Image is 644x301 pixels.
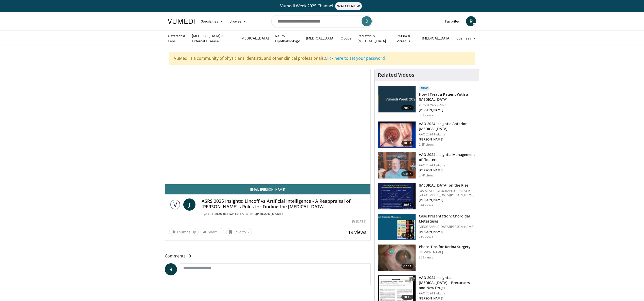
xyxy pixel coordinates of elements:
[378,183,476,210] a: 30:57 [MEDICAL_DATA] on the Rise [US_STATE][GEOGRAPHIC_DATA] in [GEOGRAPHIC_DATA][PERSON_NAME] [P...
[419,121,476,131] h3: AAO 2024 Insights: Anterior [MEDICAL_DATA]
[256,212,283,216] a: [PERSON_NAME]
[419,137,476,142] p: [PERSON_NAME]
[419,132,476,136] p: AAO 2024 Insights
[271,15,373,27] input: Search topics, interventions
[419,255,433,259] p: 369 views
[401,141,414,146] span: 10:51
[352,219,366,224] div: [DATE]
[346,229,366,235] span: 119 views
[401,264,414,269] span: 07:41
[419,113,433,117] p: 301 views
[189,33,237,44] a: [MEDICAL_DATA] & External Disease
[378,122,416,148] img: fd942f01-32bb-45af-b226-b96b538a46e6.150x105_q85_crop-smart_upscale.jpg
[419,244,471,249] h3: Phaco Tips for Retina Surgery
[419,235,433,239] p: 719 views
[378,183,416,209] img: 4ce8c11a-29c2-4c44-a801-4e6d49003971.150x105_q85_crop-smart_upscale.jpg
[401,295,414,300] span: 20:19
[183,198,195,211] a: J
[378,214,416,240] img: 9cedd946-ce28-4f52-ae10-6f6d7f6f31c7.150x105_q85_crop-smart_upscale.jpg
[442,16,463,26] a: Favorites
[419,225,476,229] p: [GEOGRAPHIC_DATA][PERSON_NAME]
[419,108,476,112] p: [PERSON_NAME]
[165,263,177,275] a: R
[453,33,479,43] a: Business
[337,33,354,43] a: Optics
[378,86,416,112] img: 02d29458-18ce-4e7f-be78-7423ab9bdffd.jpg.150x105_q85_crop-smart_upscale.jpg
[198,16,226,26] a: Specialties
[419,103,476,107] p: Vumedi Week 2025
[466,16,476,26] a: R
[169,228,199,236] a: Thumbs Up
[169,198,181,211] img: ASRS 2025 Insights
[202,198,366,209] h4: ASRS 2025 Insights: Lincoff vs Artificial Intelligence - A Reappraisal of [PERSON_NAME]'s Rules f...
[226,16,250,26] a: Browse
[401,202,414,207] span: 30:57
[378,214,476,240] a: 11:09 Case Presentation: Choroidal Metastases [GEOGRAPHIC_DATA][PERSON_NAME] [PERSON_NAME] 719 views
[201,228,224,236] button: Share
[419,152,476,162] h3: AAO 2024 Insights: Management of Floaters
[325,55,385,61] a: Click here to set your password
[335,2,362,10] span: WATCH NOW
[419,275,476,290] h3: AAO 2024 Insights: [MEDICAL_DATA] - Precursors and New Drugs
[401,233,414,238] span: 11:09
[378,244,476,271] a: 07:41 Phaco Tips for Retina Surgery [PERSON_NAME] 369 views
[419,92,476,102] h3: How I Treat a Patient With a [MEDICAL_DATA]
[378,152,416,179] img: 8e655e61-78ac-4b3e-a4e7-f43113671c25.150x105_q85_crop-smart_upscale.jpg
[202,212,366,216] div: By FEATURING
[419,163,476,167] p: AAO 2024 Insights
[272,33,303,44] a: Neuro-Ophthalmology
[401,105,414,110] span: 20:24
[401,171,414,176] span: 04:36
[419,168,476,172] p: [PERSON_NAME]
[354,33,393,44] a: Pediatric & [MEDICAL_DATA]
[419,230,476,234] p: [PERSON_NAME]
[237,33,272,43] a: [MEDICAL_DATA]
[378,86,476,117] a: 20:24 New How I Treat a Patient With a [MEDICAL_DATA] Vumedi Week 2025 [PERSON_NAME] 301 views
[419,203,433,207] p: 344 views
[165,69,370,184] video-js: Video Player
[419,198,476,202] p: [PERSON_NAME]
[169,2,475,10] a: Vumedi Week 2025 ChannelWATCH NOW
[378,152,476,179] a: 04:36 AAO 2024 Insights: Management of Floaters AAO 2024 Insights [PERSON_NAME] 2.7K views
[169,52,475,65] div: VuMedi is a community of physicians, dentists, and other clinical professionals.
[165,33,189,44] a: Cataract & Lens
[419,86,430,91] p: New
[419,189,476,197] p: [US_STATE][GEOGRAPHIC_DATA] in [GEOGRAPHIC_DATA][PERSON_NAME]
[378,245,416,271] img: 2b0bc81e-4ab6-4ab1-8b29-1f6153f15110.150x105_q85_crop-smart_upscale.jpg
[419,33,453,43] a: [MEDICAL_DATA]
[165,253,371,259] span: Comments 0
[226,228,252,236] button: Save to
[419,143,434,147] p: 2.8K views
[378,121,476,148] a: 10:51 AAO 2024 Insights: Anterior [MEDICAL_DATA] AAO 2024 Insights [PERSON_NAME] 2.8K views
[419,250,471,254] p: [PERSON_NAME]
[419,183,476,188] h3: [MEDICAL_DATA] on the Rise
[165,184,370,194] a: Email [PERSON_NAME]
[168,19,195,24] img: VuMedi Logo
[205,212,238,216] a: ASRS 2025 Insights
[419,214,476,224] h3: Case Presentation: Choroidal Metastases
[419,291,476,295] p: AAO 2024 Insights
[303,33,337,43] a: [MEDICAL_DATA]
[378,72,414,78] h4: Related Videos
[419,296,476,300] p: [PERSON_NAME]
[393,33,419,44] a: Retina & Vitreous
[419,173,434,177] p: 2.7K views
